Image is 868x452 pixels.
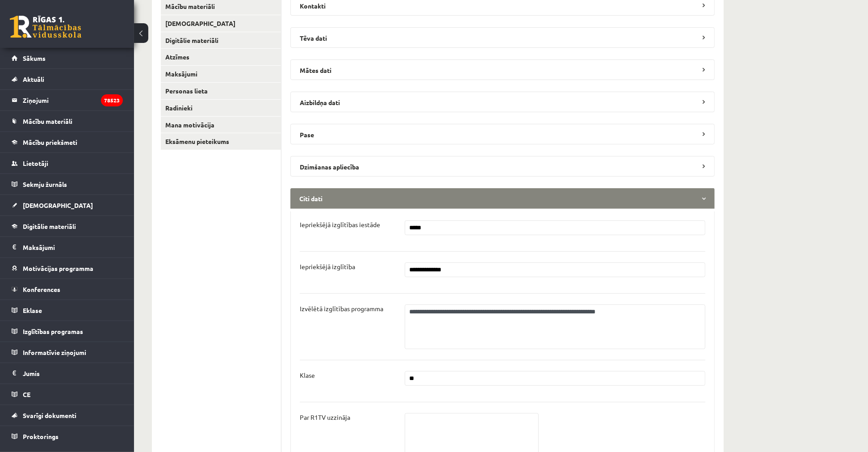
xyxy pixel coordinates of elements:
[161,100,281,116] a: Radinieki
[12,48,123,68] a: Sākums
[23,75,44,83] span: Aktuāli
[290,59,715,80] legend: Mātes dati
[23,54,46,62] span: Sākums
[23,411,76,419] span: Svarīgi dokumenti
[12,426,123,447] a: Proktorings
[161,49,281,65] a: Atzīmes
[290,188,715,209] legend: Citi dati
[12,300,123,321] a: Eklase
[23,180,67,188] span: Sekmju žurnāls
[12,111,123,131] a: Mācību materiāli
[161,15,281,32] a: [DEMOGRAPHIC_DATA]
[161,32,281,49] a: Digitālie materiāli
[300,371,315,379] p: Klase
[300,304,383,313] p: Izvēlētā izglītības programma
[10,16,81,38] a: Rīgas 1. Tālmācības vidusskola
[12,384,123,405] a: CE
[161,133,281,150] a: Eksāmenu pieteikums
[23,432,59,440] span: Proktorings
[23,306,42,314] span: Eklase
[300,413,350,421] p: Par R1TV uzzināja
[23,390,30,398] span: CE
[12,195,123,215] a: [DEMOGRAPHIC_DATA]
[12,216,123,237] a: Digitālie materiāli
[23,285,60,293] span: Konferences
[12,363,123,384] a: Jumis
[290,156,715,177] legend: Dzimšanas apliecība
[161,66,281,82] a: Maksājumi
[23,348,86,356] span: Informatīvie ziņojumi
[101,94,123,106] i: 78523
[23,138,77,146] span: Mācību priekšmeti
[161,117,281,133] a: Mana motivācija
[12,132,123,152] a: Mācību priekšmeti
[12,405,123,426] a: Svarīgi dokumenti
[12,237,123,258] a: Maksājumi
[290,92,715,112] legend: Aizbildņa dati
[23,222,76,230] span: Digitālie materiāli
[300,262,355,270] p: Iepriekšējā izglītība
[161,83,281,99] a: Personas lieta
[23,369,40,377] span: Jumis
[23,327,83,335] span: Izglītības programas
[300,220,380,228] p: Iepriekšējā izglītības iestāde
[290,27,715,48] legend: Tēva dati
[290,124,715,144] legend: Pase
[12,69,123,89] a: Aktuāli
[23,201,93,209] span: [DEMOGRAPHIC_DATA]
[23,117,72,125] span: Mācību materiāli
[12,174,123,194] a: Sekmju žurnāls
[23,237,123,258] legend: Maksājumi
[12,153,123,173] a: Lietotāji
[23,264,93,272] span: Motivācijas programma
[23,159,48,167] span: Lietotāji
[12,342,123,363] a: Informatīvie ziņojumi
[12,90,123,110] a: Ziņojumi78523
[23,90,123,110] legend: Ziņojumi
[12,258,123,279] a: Motivācijas programma
[12,321,123,342] a: Izglītības programas
[12,279,123,300] a: Konferences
